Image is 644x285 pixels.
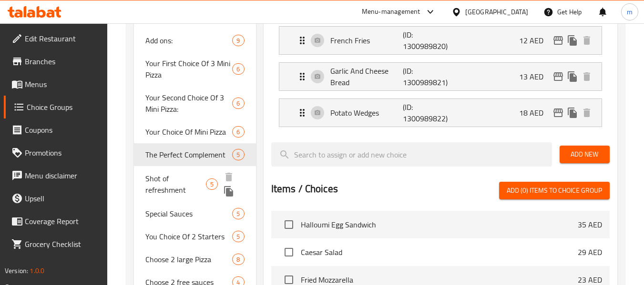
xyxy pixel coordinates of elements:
[519,35,551,46] p: 12 AED
[4,233,108,256] a: Grocery Checklist
[134,166,256,202] div: Shot of refreshment5deleteduplicate
[232,98,244,109] div: Choices
[233,128,244,137] span: 6
[279,63,602,90] div: Expand
[233,232,244,241] span: 5
[232,126,244,138] div: Choices
[507,185,602,197] span: Add (0) items to choice group
[4,210,108,233] a: Coverage Report
[330,35,403,46] p: French Fries
[301,246,578,258] span: Caesar Salad
[25,238,100,250] span: Grocery Checklist
[403,65,451,88] p: (ID: 1300989821)
[271,182,338,196] h2: Items / Choices
[551,69,565,84] button: edit
[206,180,217,189] span: 5
[627,7,633,17] span: m
[580,33,594,48] button: delete
[271,95,610,131] li: Expand
[565,106,580,120] button: duplicate
[134,248,256,271] div: Choose 2 large Pizza8
[4,187,108,210] a: Upsell
[403,29,451,52] p: (ID: 1300989820)
[4,27,108,50] a: Edit Restaurant
[232,254,244,265] div: Choices
[232,63,244,75] div: Choices
[4,118,108,141] a: Coupons
[279,27,602,54] div: Expand
[233,99,244,108] span: 6
[330,65,403,88] p: Garlic And Cheese Bread
[145,173,206,196] span: Shot of refreshment
[27,101,100,113] span: Choice Groups
[5,265,28,277] span: Version:
[25,216,100,227] span: Coverage Report
[4,96,108,118] a: Choice Groups
[145,149,232,160] span: The Perfect Complement
[25,147,100,158] span: Promotions
[25,56,100,67] span: Branches
[134,202,256,225] div: Special Sauces5
[145,58,232,80] span: Your First Choice Of 3 Mini Pizza
[567,148,602,160] span: Add New
[271,22,610,59] li: Expand
[232,231,244,242] div: Choices
[25,33,100,44] span: Edit Restaurant
[301,219,578,230] span: Halloumi Egg Sandwich
[134,52,256,86] div: Your First Choice Of 3 Mini Pizza6
[233,150,244,159] span: 5
[233,255,244,264] span: 8
[232,35,244,46] div: Choices
[232,149,244,160] div: Choices
[499,182,610,199] button: Add (0) items to choice group
[25,79,100,90] span: Menus
[25,193,100,204] span: Upsell
[134,86,256,120] div: Your Second Choice Of 3 Mini Pizza:6
[222,184,236,198] button: duplicate
[551,106,565,120] button: edit
[134,120,256,143] div: Your Choice Of Mini Pizza6
[145,254,232,265] span: Choose 2 large Pizza
[206,178,218,190] div: Choices
[330,107,403,118] p: Potato Wedges
[560,146,610,163] button: Add New
[145,126,232,138] span: Your Choice Of Mini Pizza
[233,209,244,218] span: 5
[580,106,594,120] button: delete
[578,246,602,258] p: 29 AED
[4,50,108,73] a: Branches
[578,219,602,230] p: 35 AED
[271,142,552,167] input: search
[465,7,528,17] div: [GEOGRAPHIC_DATA]
[134,29,256,52] div: Add ons:9
[403,101,451,124] p: (ID: 1300989822)
[519,71,551,82] p: 13 AED
[134,143,256,166] div: The Perfect Complement5
[134,225,256,248] div: You Choice Of 2 Starters5
[232,208,244,219] div: Choices
[25,124,100,136] span: Coupons
[145,35,232,46] span: Add ons:
[145,231,232,242] span: You Choice Of 2 Starters
[145,208,232,219] span: Special Sauces
[565,69,580,84] button: duplicate
[271,59,610,95] li: Expand
[565,33,580,48] button: duplicate
[519,107,551,118] p: 18 AED
[145,92,232,115] span: Your Second Choice Of 3 Mini Pizza:
[222,170,236,184] button: delete
[25,170,100,181] span: Menu disclaimer
[233,36,244,45] span: 9
[233,65,244,74] span: 6
[4,164,108,187] a: Menu disclaimer
[279,215,299,235] span: Select choice
[580,69,594,84] button: delete
[362,6,420,18] div: Menu-management
[279,242,299,262] span: Select choice
[4,73,108,96] a: Menus
[30,265,44,277] span: 1.0.0
[551,33,565,48] button: edit
[4,141,108,164] a: Promotions
[279,99,602,127] div: Expand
